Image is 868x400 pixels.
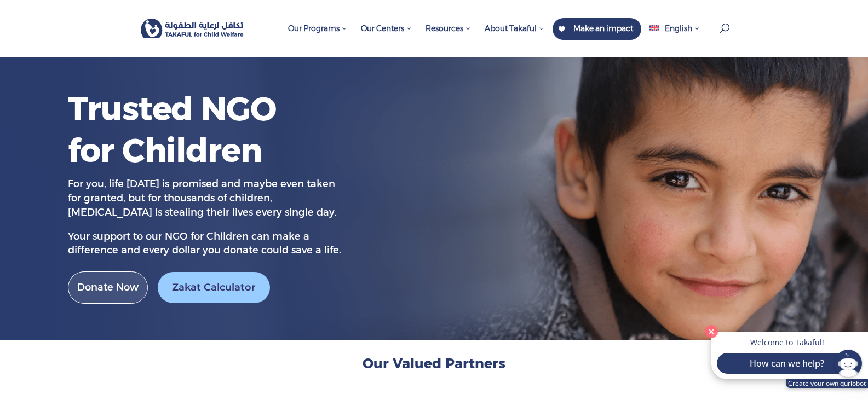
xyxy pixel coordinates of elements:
a: Make an impact [553,18,641,40]
p: Welcome to Takaful! [722,337,852,347]
span: About Takaful [485,24,544,33]
span: Our Centers [361,24,412,33]
p: very dollar you donate could save a life. [68,230,342,258]
a: Create your own quriobot [786,379,868,388]
a: Resources [420,18,476,57]
p: For you, life [DATE] is promised and maybe even taken for granted, but for thousands of children,... [68,177,342,229]
a: Donate Now [68,271,148,304]
button: Close [702,322,721,341]
h2: Our Valued Partners [139,355,730,378]
span: Make an impact [573,24,633,33]
span: Resources [426,24,471,33]
button: How can we help? [717,353,857,374]
a: English [644,18,705,57]
span: English [665,24,692,33]
span: Our Programs [288,24,347,33]
h1: Trusted NGO for Children [68,88,287,176]
a: Our Programs [283,18,353,57]
a: About Takaful [479,18,550,57]
a: Zakat Calculator [158,272,270,303]
a: Our Centers [355,18,417,57]
span: Your support to our NGO for Children can make a difference and e [68,230,309,257]
img: Takaful [141,19,244,38]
